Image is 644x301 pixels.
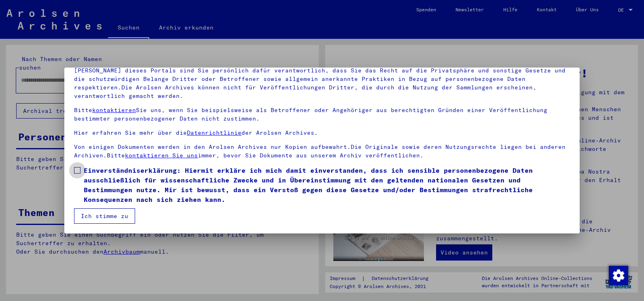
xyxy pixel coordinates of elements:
div: Zustimmung ändern [608,265,628,285]
img: Zustimmung ändern [609,266,628,285]
a: Datenrichtlinie [187,129,241,136]
p: Bitte Sie uns, wenn Sie beispielsweise als Betroffener oder Angehöriger aus berechtigten Gründen ... [74,106,570,123]
a: kontaktieren Sie uns [125,152,198,159]
p: Von einigen Dokumenten werden in den Arolsen Archives nur Kopien aufbewahrt.Die Originale sowie d... [74,143,570,160]
button: Ich stimme zu [74,208,135,224]
p: Hier erfahren Sie mehr über die der Arolsen Archives. [74,129,570,137]
a: kontaktieren [92,106,136,114]
p: Bitte beachten Sie, dass dieses Portal über NS - Verfolgte sensible Daten zu identifizierten oder... [74,58,570,100]
span: Einverständniserklärung: Hiermit erkläre ich mich damit einverstanden, dass ich sensible personen... [84,165,570,204]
